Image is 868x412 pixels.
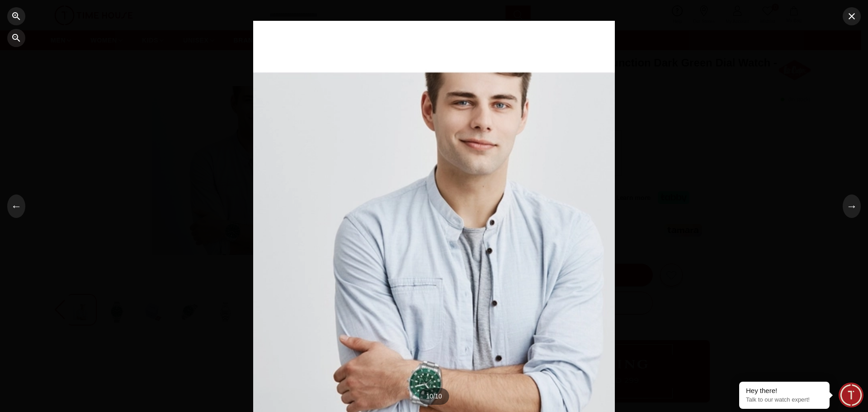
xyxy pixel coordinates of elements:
button: ← [7,194,25,218]
div: Hey there! [746,386,823,395]
div: 10 / 10 [419,388,449,405]
div: Chat Widget [839,383,863,407]
p: Talk to our watch expert! [746,396,823,404]
button: → [843,194,861,218]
